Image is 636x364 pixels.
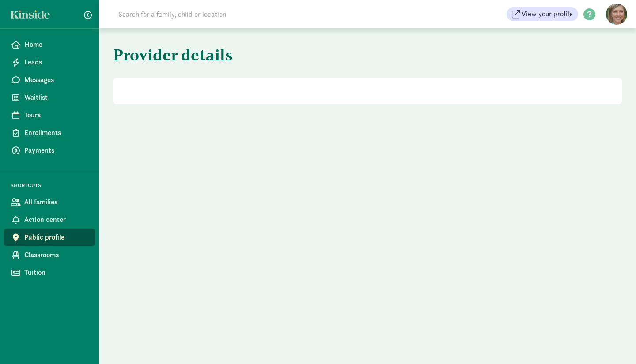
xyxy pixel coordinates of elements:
a: All families [4,193,95,211]
span: Home [24,39,88,50]
a: Tuition [4,264,95,281]
span: Action center [24,214,88,225]
h1: Provider details [113,39,366,71]
span: Payments [24,145,88,156]
a: Leads [4,53,95,71]
a: Classrooms [4,246,95,264]
a: Payments [4,142,95,159]
span: All families [24,197,88,207]
span: View your profile [522,9,573,19]
button: View your profile [507,7,578,21]
input: Search for a family, child or location [113,5,361,23]
span: Messages [24,75,88,85]
span: Tours [24,110,88,120]
a: Tours [4,106,95,124]
span: Waitlist [24,92,88,103]
a: Enrollments [4,124,95,142]
span: Public profile [24,232,88,243]
a: Home [4,36,95,53]
a: Action center [4,211,95,229]
span: Enrollments [24,128,88,138]
span: Classrooms [24,250,88,260]
span: Tuition [24,267,88,278]
a: Messages [4,71,95,89]
a: Public profile [4,229,95,246]
span: Leads [24,57,88,68]
a: Waitlist [4,89,95,106]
